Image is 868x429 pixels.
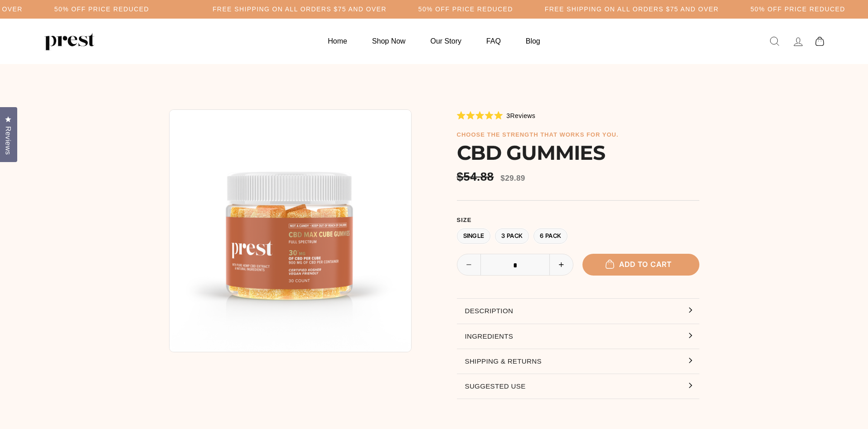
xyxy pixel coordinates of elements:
[213,5,387,13] h5: Free Shipping on all orders $75 and over
[457,254,573,276] input: quantity
[610,260,672,269] span: Add to cart
[500,174,525,182] span: $29.89
[545,5,719,13] h5: Free Shipping on all orders $75 and over
[316,32,359,50] a: Home
[419,32,473,50] a: Our Story
[457,228,491,244] label: Single
[361,32,417,50] a: Shop Now
[506,112,510,119] span: 3
[457,374,699,399] button: Suggested Use
[418,5,513,13] h5: 50% OFF PRICE REDUCED
[457,299,699,323] button: Description
[751,5,845,13] h5: 50% OFF PRICE REDUCED
[316,32,551,50] ul: Primary
[549,254,573,275] button: Increase item quantity by one
[2,126,14,155] span: Reviews
[457,324,699,349] button: Ingredients
[514,32,552,50] a: Blog
[457,110,536,120] div: 3Reviews
[475,32,512,50] a: FAQ
[510,112,536,119] span: Reviews
[457,143,699,163] h1: CBD GUMMIES
[44,32,94,50] img: PREST ORGANICS
[54,5,149,13] h5: 50% OFF PRICE REDUCED
[169,109,412,352] img: CBD GUMMIES
[582,254,699,275] button: Add to cart
[533,228,567,244] label: 6 Pack
[457,170,496,184] span: $54.88
[457,217,699,224] label: Size
[457,254,481,275] button: Reduce item quantity by one
[457,131,699,138] h6: choose the strength that works for you.
[457,349,699,374] button: Shipping & Returns
[495,228,529,244] label: 3 Pack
